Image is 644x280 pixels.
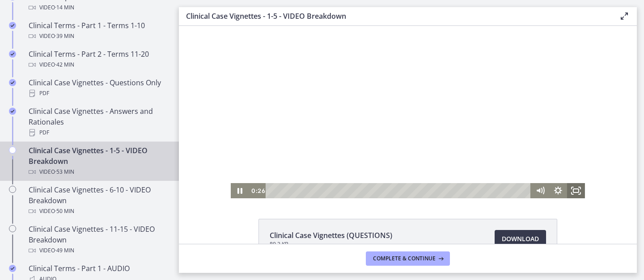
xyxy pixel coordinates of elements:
span: · 14 min [55,2,74,13]
i: Completed [9,79,16,86]
i: Completed [9,50,16,58]
span: · 42 min [55,59,74,70]
div: Video [29,206,168,217]
div: PDF [29,127,168,138]
i: Completed [9,265,16,272]
iframe: Video Lesson [179,26,637,198]
button: Fullscreen [388,157,406,172]
div: Clinical Case Vignettes - 11-15 - VIDEO Breakdown [29,224,168,256]
div: Video [29,59,168,70]
span: 80.3 KB [270,241,392,248]
span: Download [502,234,539,244]
div: PDF [29,88,168,99]
div: Video [29,31,168,42]
i: Completed [9,22,16,29]
i: Completed [9,108,16,115]
div: Clinical Terms - Part 2 - Terms 11-20 [29,49,168,70]
button: Complete & continue [366,251,450,266]
button: Show settings menu [370,157,388,172]
span: Clinical Case Vignettes (QUESTIONS) [270,230,392,241]
div: Clinical Case Vignettes - 6-10 - VIDEO Breakdown [29,184,168,217]
span: · 53 min [55,167,74,177]
div: Video [29,245,168,256]
div: Video [29,167,168,177]
span: · 39 min [55,31,74,42]
div: Clinical Case Vignettes - 1-5 - VIDEO Breakdown [29,145,168,177]
span: · 50 min [55,206,74,217]
a: Download [495,230,546,248]
h3: Clinical Case Vignettes - 1-5 - VIDEO Breakdown [186,11,605,21]
div: Clinical Terms - Part 1 - Terms 1-10 [29,20,168,42]
div: Clinical Case Vignettes - Answers and Rationales [29,106,168,138]
div: Video [29,2,168,13]
span: · 49 min [55,245,74,256]
div: Clinical Case Vignettes - Questions Only [29,77,168,99]
button: Mute [352,157,370,172]
span: Complete & continue [373,255,436,262]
